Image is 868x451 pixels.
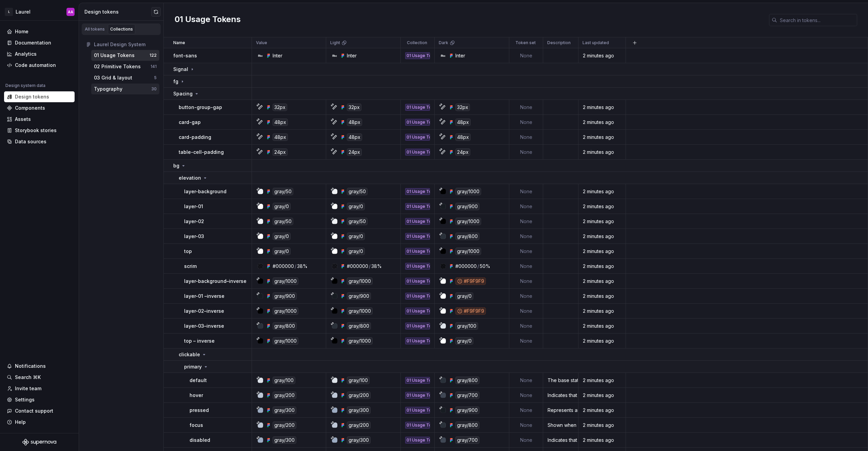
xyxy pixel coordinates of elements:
[347,377,370,384] div: gray/100
[15,374,41,381] div: Search ⌘K
[509,115,543,130] td: None
[273,248,291,255] div: gray/0
[94,41,157,48] div: Laurel Design System
[295,263,296,270] div: /
[347,52,357,59] div: Inter
[273,119,288,126] div: 48px
[5,83,45,88] div: Design system data
[347,337,373,345] div: gray/1000
[15,28,28,35] div: Home
[91,84,159,94] button: Typography30
[190,392,203,399] p: hover
[15,363,46,369] div: Notifications
[173,66,188,73] p: Signal
[347,233,365,240] div: gray/0
[347,263,368,270] div: #000000
[179,149,224,156] p: table-cell-padding
[369,263,371,270] div: /
[273,307,298,315] div: gray/1000
[184,263,197,270] p: scrim
[184,218,204,225] p: layer-02
[347,277,373,285] div: gray/1000
[15,105,45,111] div: Components
[405,119,430,126] div: 01 Usage Tokens
[579,323,625,329] div: 2 minutes ago
[256,40,267,46] p: Value
[455,407,479,414] div: gray/900
[544,422,578,429] div: Shown when a clickable element is highlighted via keyboard navigation or assistive technology. Us...
[347,218,368,225] div: gray/50
[405,437,430,444] div: 01 Usage Tokens
[455,248,481,255] div: gray/1000
[455,436,479,444] div: gray/700
[405,149,430,156] div: 01 Usage Tokens
[184,293,224,300] p: layer-01 –inverse
[579,134,625,141] div: 2 minutes ago
[273,421,296,429] div: gray/200
[405,52,430,59] div: 01 Usage Tokens
[273,263,294,270] div: #000000
[509,388,543,403] td: None
[110,26,133,32] div: Collections
[455,119,471,126] div: 48px
[91,50,159,61] a: 01 Usage Tokens122
[4,125,75,136] a: Storybook stories
[509,145,543,160] td: None
[273,203,291,210] div: gray/0
[579,407,625,414] div: 2 minutes ago
[405,188,430,195] div: 01 Usage Tokens
[579,52,625,59] div: 2 minutes ago
[175,14,241,26] h2: 01 Usage Tokens
[273,233,291,240] div: gray/0
[154,75,157,80] div: 5
[273,292,297,300] div: gray/900
[330,40,340,46] p: Light
[509,244,543,259] td: None
[15,93,49,100] div: Design tokens
[455,421,479,429] div: gray/800
[509,199,543,214] td: None
[509,184,543,199] td: None
[371,263,382,270] div: 38%
[173,90,193,97] p: Spacing
[579,437,625,444] div: 2 minutes ago
[405,392,430,399] div: 01 Usage Tokens
[15,419,26,426] div: Help
[273,104,287,111] div: 32px
[184,363,202,370] p: primary
[84,8,151,15] div: Design tokens
[273,407,296,414] div: gray/300
[184,338,215,344] p: top – inverse
[4,49,75,59] a: Analytics
[94,63,141,70] div: 02 Primitive Tokens
[1,4,77,19] button: LLaurelAA
[455,263,477,270] div: #000000
[184,248,192,255] p: top
[273,148,288,156] div: 24px
[347,421,371,429] div: gray/200
[68,9,73,15] div: AA
[407,40,427,46] p: Collection
[509,274,543,289] td: None
[347,188,368,195] div: gray/50
[184,308,224,314] p: layer-02–inverse
[173,162,179,169] p: bg
[184,203,203,210] p: layer-01
[509,289,543,304] td: None
[94,74,132,81] div: 03 Grid & layout
[190,437,210,444] p: disabled
[22,439,56,446] svg: Supernova Logo
[150,53,157,58] div: 122
[347,104,361,111] div: 32px
[179,104,222,111] p: button-group-gap
[94,86,122,92] div: Typography
[173,78,178,85] p: fg
[405,263,430,270] div: 01 Usage Tokens
[455,233,479,240] div: gray/800
[15,138,46,145] div: Data sources
[455,307,486,315] div: #F9F9F9
[4,91,75,102] a: Design tokens
[509,403,543,418] td: None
